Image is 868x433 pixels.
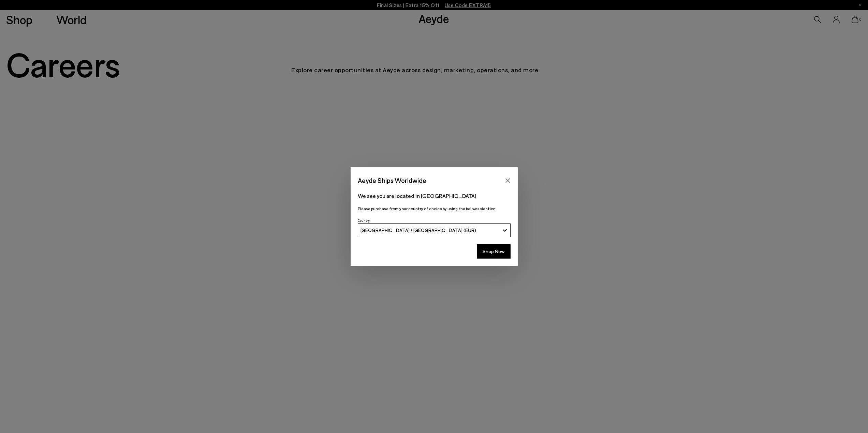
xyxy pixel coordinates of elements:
[361,227,476,233] span: [GEOGRAPHIC_DATA] / [GEOGRAPHIC_DATA] (EUR)
[358,205,511,212] p: Please purchase from your country of choice by using the below selection:
[358,218,370,222] span: Country
[503,175,513,186] button: Close
[477,244,511,259] button: Shop Now
[358,174,426,186] span: Aeyde Ships Worldwide
[358,192,511,200] p: We see you are located in [GEOGRAPHIC_DATA]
